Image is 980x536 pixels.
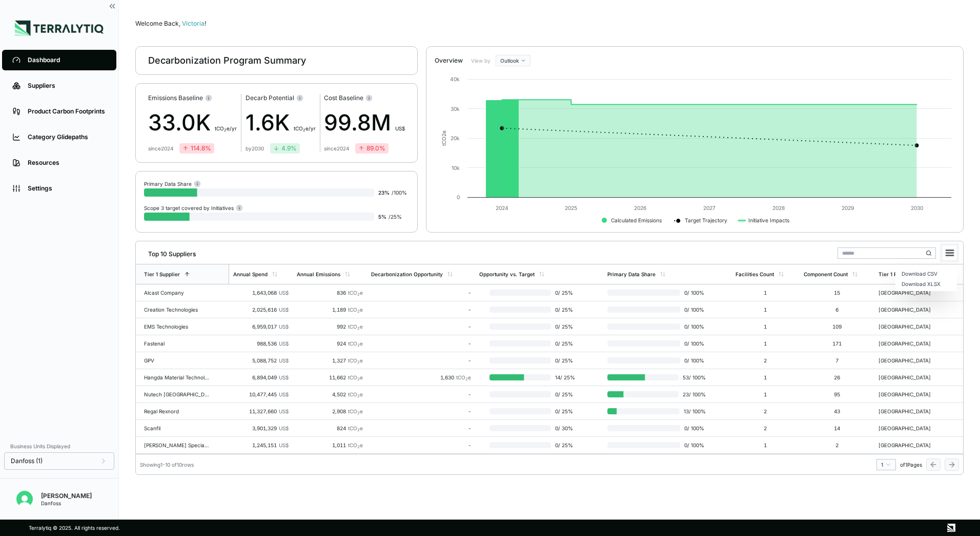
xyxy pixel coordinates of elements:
[551,391,578,397] span: 0 / 25 %
[565,205,577,211] text: 2025
[215,125,237,131] span: t CO e/yr
[324,106,405,139] div: 99.8M
[736,323,795,330] div: 1
[144,180,201,187] div: Primary Data Share
[634,205,646,211] text: 2026
[389,214,402,220] span: / 25 %
[348,442,363,448] span: tCO e
[879,307,944,313] div: [GEOGRAPHIC_DATA]
[279,408,289,414] span: US$
[148,54,306,67] div: Decarbonization Program Summary
[441,133,447,137] tspan: 2
[357,343,360,348] sub: 2
[879,340,944,347] div: [GEOGRAPHIC_DATA]
[140,246,196,258] div: Top 10 Suppliers
[233,323,289,330] div: 6,959,017
[12,487,37,511] button: Open user button
[371,323,471,330] div: -
[297,408,363,414] div: 2,908
[680,340,706,347] span: 0 / 100 %
[279,442,289,448] span: US$
[736,340,795,347] div: 1
[297,290,363,296] div: 836
[772,205,785,211] text: 2028
[357,428,360,432] sub: 2
[233,271,268,277] div: Annual Spend
[233,425,289,431] div: 3,901,329
[842,205,854,211] text: 2029
[279,357,289,363] span: US$
[551,357,578,363] span: 0 / 25 %
[897,269,955,279] li: Download CSV
[144,391,210,397] div: Nutech [GEOGRAPHIC_DATA]
[28,56,106,64] div: Dashboard
[182,20,206,27] span: Victoria
[233,391,289,397] div: 10,477,445
[450,76,460,82] text: 40k
[233,374,289,380] div: 6,894,049
[233,408,289,414] div: 11,327,660
[233,357,289,363] div: 5,088,752
[879,290,944,296] div: [GEOGRAPHIC_DATA]
[680,323,706,330] span: 0 / 100 %
[804,290,870,296] div: 15
[876,459,896,470] button: 1
[897,279,955,289] li: Download XLSX
[679,374,706,380] span: 53 / 100 %
[182,144,211,152] div: 114.8 %
[140,462,194,468] div: Showing 1 - 10 of 10 rows
[297,391,363,397] div: 4,502
[15,21,104,36] img: Logo
[28,133,106,141] div: Category Glidepaths
[611,217,662,223] text: Calculated Emissions
[456,374,471,380] span: tCO e
[279,425,289,431] span: US$
[551,425,578,431] span: 0 / 30 %
[358,144,385,152] div: 89.0 %
[607,271,656,277] div: Primary Data Share
[457,194,460,200] text: 0
[804,391,870,397] div: 95
[246,94,316,102] div: Decarb Potential
[348,374,363,380] span: tCO e
[804,442,870,448] div: 2
[348,290,363,296] span: tCO e
[378,214,386,220] span: 5 %
[911,205,923,211] text: 2030
[435,56,463,65] div: Overview
[297,271,340,277] div: Annual Emissions
[378,189,390,196] span: 23 %
[879,442,944,448] div: [GEOGRAPHIC_DATA]
[879,425,944,431] div: [GEOGRAPHIC_DATA]
[357,394,360,398] sub: 2
[144,442,210,448] div: [PERSON_NAME] Specialty Company
[736,374,795,380] div: 1
[371,340,471,347] div: -
[297,307,363,313] div: 1,189
[736,290,795,296] div: 1
[551,408,578,414] span: 0 / 25 %
[371,290,471,296] div: -
[303,128,305,132] sub: 2
[279,374,289,380] span: US$
[451,106,460,112] text: 30k
[451,135,460,141] text: 20k
[144,290,210,296] div: Alcast Company
[551,290,578,296] span: 0 / 25 %
[41,500,92,506] div: Danfoss
[144,357,210,363] div: GPV
[804,374,870,380] div: 26
[452,165,460,171] text: 10k
[148,94,237,102] div: Emissions Baseline
[703,205,716,211] text: 2027
[144,323,210,330] div: EMS Technologies
[371,442,471,448] div: -
[371,357,471,363] div: -
[496,55,530,66] button: Outlook
[348,340,363,347] span: tCO e
[879,357,944,363] div: [GEOGRAPHIC_DATA]
[297,425,363,431] div: 824
[551,442,578,448] span: 0 / 25 %
[11,457,43,465] span: Danfoss (1)
[371,374,471,380] div: 1,630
